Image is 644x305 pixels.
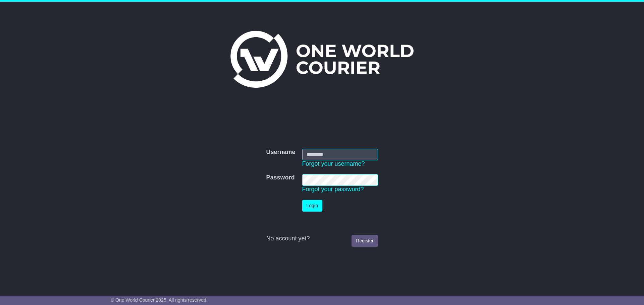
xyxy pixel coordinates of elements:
a: Forgot your username? [302,160,365,167]
button: Login [302,200,322,212]
img: One World [230,31,414,88]
a: Forgot your password? [302,186,364,193]
span: © One World Courier 2025. All rights reserved. [111,297,208,303]
a: Register [352,235,378,247]
div: No account yet? [266,235,378,242]
label: Password [266,174,294,181]
label: Username [266,149,295,156]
